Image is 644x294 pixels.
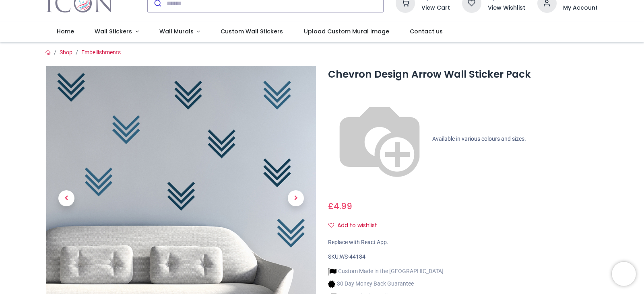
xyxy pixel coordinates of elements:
[328,222,334,228] i: Add to wishlist
[46,106,87,291] a: Previous
[304,27,389,35] span: Upload Custom Mural Image
[432,136,526,142] span: Available in various colours and sizes.
[159,27,194,35] span: Wall Murals
[60,49,72,56] a: Shop
[84,21,149,42] a: Wall Stickers
[421,4,450,12] a: View Cart
[328,280,444,288] li: 30 Day Money Back Guarantee
[334,200,352,212] span: 4.99
[563,4,598,12] a: My Account
[149,21,211,42] a: Wall Murals
[328,238,598,247] div: Replace with React App.
[58,190,74,206] span: Previous
[340,253,365,260] span: WS-44184
[288,190,304,206] span: Next
[276,106,316,291] a: Next
[57,27,74,35] span: Home
[328,88,431,191] img: color-wheel.png
[95,27,132,35] span: Wall Stickers
[612,262,636,286] iframe: Brevo live chat
[328,267,444,276] li: Custom Made in the [GEOGRAPHIC_DATA]
[328,253,598,261] div: SKU:
[410,27,443,35] span: Contact us
[328,68,598,81] h1: Chevron Design Arrow Wall Sticker Pack
[328,219,384,232] button: Add to wishlistAdd to wishlist
[81,49,121,56] a: Embellishments
[488,4,525,12] a: View Wishlist
[221,27,283,35] span: Custom Wall Stickers
[328,200,352,212] span: £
